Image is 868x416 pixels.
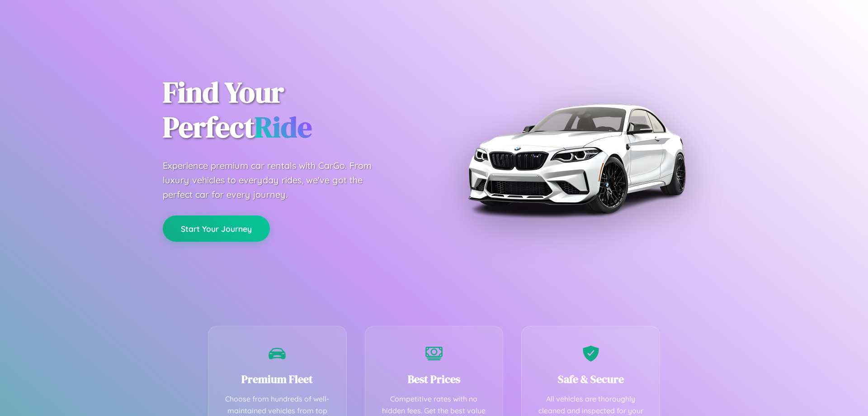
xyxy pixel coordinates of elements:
[222,372,333,387] h3: Premium Fleet
[463,45,689,272] img: Premium BMW car rental vehicle
[535,372,646,387] h3: Safe & Secure
[255,107,312,147] span: Ride
[163,158,389,202] p: Experience premium car rentals with CarGo. From luxury vehicles to everyday rides, we've got the ...
[163,215,270,242] button: Start Your Journey
[379,372,490,387] h3: Best Prices
[163,75,420,145] h1: Find Your Perfect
